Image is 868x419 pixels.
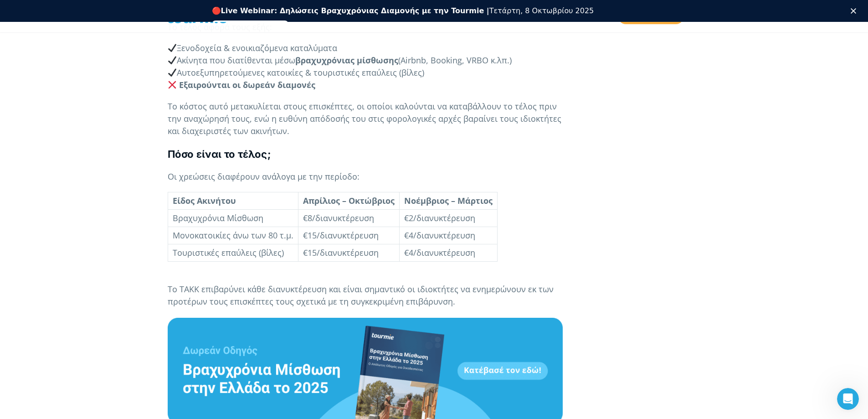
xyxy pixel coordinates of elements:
span: Το ΤΑΚΚ επιβαρύνει κάθε διανυκτέρευση και είναι σημαντικό οι ιδιοκτήτες να ενημερώνουν εκ των προ... [168,284,554,307]
b: Live Webinar: Δηλώσεις Βραχυχρόνιας Διαμονής με την Tourmie | [221,6,489,15]
span: Τουριστικές επαύλεις (βίλες) [173,247,284,258]
b: Είδος Ακινήτου [173,195,236,206]
span: €8/διανυκτέρευση [303,212,374,223]
span: €4/διανυκτέρευση [404,230,475,241]
span: €15/διανυκτέρευση [303,247,379,258]
div: Κλείσιμο [851,8,860,14]
span: Ξενοδοχεία & ενοικιαζόμενα καταλύματα [168,42,338,53]
iframe: Intercom live chat [837,388,859,410]
span: €4/διανυκτέρευση [404,247,475,258]
b: Εξαιρούνται οι δωρεάν διαμονές [179,79,315,90]
a: Εγγραφείτε δωρεάν [212,21,289,31]
div: 🔴 Τετάρτη, 8 Οκτωβρίου 2025 [212,6,594,16]
span: Οι χρεώσεις διαφέρουν ανάλογα με την περίοδο: [168,171,360,182]
b: Πόσο είναι το τέλος; [168,148,271,160]
span: Αυτοεξυπηρετούμενες κατοικίες & τουριστικές επαύλεις (βίλες) [168,67,425,78]
b: βραχυχρόνιας μίσθωσης [295,55,398,66]
span: (Airbnb, Booking, VRBO κ.λπ.) [398,55,512,66]
span: Ακίνητα που διατίθενται μέσω [168,55,296,66]
span: Μονοκατοικίες άνω των 80 τ.μ. [173,230,293,241]
span: Το κόστος αυτό μετακυλίεται στους επισκέπτες, οι οποίοι καλούνται να καταβάλλουν το τέλος πριν τη... [168,101,561,136]
span: Βραχυχρόνια Μίσθωση [173,212,263,223]
b: Νοέμβριος – Μάρτιος [404,195,493,206]
span: €15/διανυκτέρευση [303,230,379,241]
span: €2/διανυκτέρευση [404,212,475,223]
b: Απρίλιος – Οκτώβριος [303,195,395,206]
